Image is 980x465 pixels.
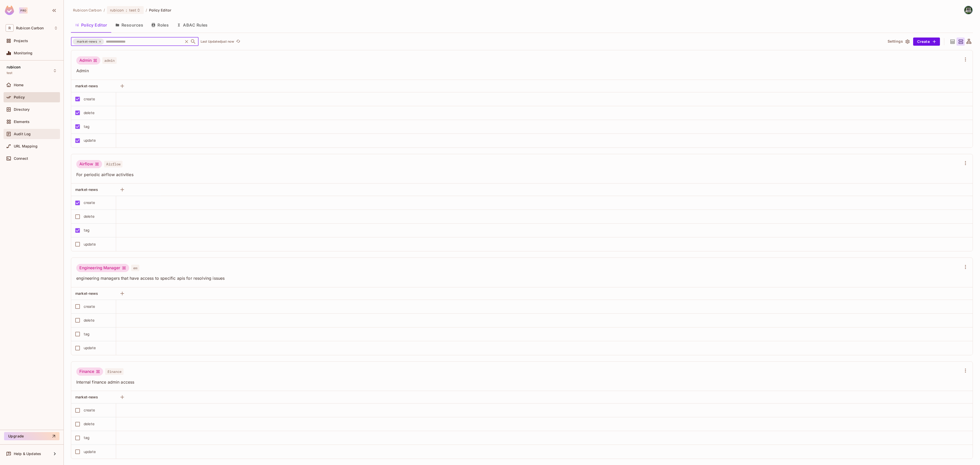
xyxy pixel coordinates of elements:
span: R [6,24,14,32]
span: the active workspace [73,8,102,13]
div: create [84,200,95,205]
div: update [84,345,96,351]
span: market-news [75,395,98,399]
button: Settings [886,38,911,46]
div: delete [84,110,94,116]
span: Help & Updates [14,452,41,456]
span: Audit Log [14,132,31,136]
span: Projects [14,39,28,43]
span: market-news [75,187,98,192]
span: Internal finance admin access [76,379,961,385]
button: Create [913,38,940,46]
p: Last Updated just now [201,40,234,44]
div: update [84,138,96,143]
div: market-news [73,39,104,45]
button: Upgrade [4,432,59,440]
button: Policy Editor [71,19,111,31]
span: Elements [14,120,30,124]
button: Roles [147,19,173,31]
img: SReyMgAAAABJRU5ErkJggg== [5,6,14,15]
button: ABAC Rules [173,19,212,31]
span: em [131,265,139,271]
span: market-news [75,291,98,296]
span: Click to refresh data [234,39,241,45]
span: test [7,71,13,75]
span: Directory [14,107,30,112]
button: Clear [183,38,190,45]
span: Airflow [104,161,122,167]
div: tag [84,331,89,337]
span: refresh [236,39,240,44]
div: Admin [76,56,100,65]
span: For periodic airflow activities [76,172,961,177]
span: Policy [14,95,25,99]
div: create [84,304,95,309]
span: test [129,8,137,13]
span: Policy Editor [149,8,171,13]
span: URL Mapping [14,144,38,148]
div: tag [84,227,89,233]
img: Keith Hudson [964,6,973,14]
span: Monitoring [14,51,33,55]
span: : [126,8,127,12]
span: Home [14,83,24,87]
div: delete [84,317,94,323]
span: engineering managers that have access to specific apis for resolving issues [76,275,961,281]
div: create [84,407,95,413]
div: Finance [76,368,103,376]
button: Resources [111,19,147,31]
div: tag [84,435,89,440]
button: refresh [235,39,241,45]
div: tag [84,124,89,129]
div: create [84,96,95,102]
li: / [104,8,105,13]
span: finance [105,368,124,375]
button: Open [190,38,197,45]
span: admin [102,57,117,64]
span: rubicon [7,65,21,69]
div: delete [84,214,94,219]
div: delete [84,421,94,427]
li: / [146,8,147,13]
span: rubicon [110,8,124,13]
span: Connect [14,156,28,161]
div: Pro [19,7,28,14]
div: Airflow [76,160,102,168]
span: Workspace: Rubicon Carbon [16,26,44,30]
div: Engineering Manager [76,264,129,272]
span: Admin [76,68,961,74]
div: update [84,241,96,247]
div: update [84,449,96,455]
span: market-news [74,39,100,44]
span: market-news [75,84,98,88]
